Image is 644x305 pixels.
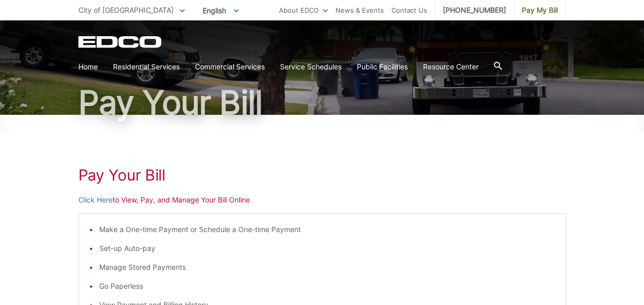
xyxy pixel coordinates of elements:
[279,5,328,16] a: About EDCO
[99,243,555,254] li: Set-up Auto-pay
[99,281,555,292] li: Go Paperless
[195,61,265,72] a: Commercial Services
[99,224,555,235] li: Make a One-time Payment or Schedule a One-time Payment
[78,36,163,48] a: EDCD logo. Return to the homepage.
[522,5,558,16] span: Pay My Bill
[335,5,384,16] a: News & Events
[78,166,566,184] h1: Pay Your Bill
[99,262,555,273] li: Manage Stored Payments
[78,86,566,119] h1: Pay Your Bill
[391,5,427,16] a: Contact Us
[78,194,113,206] a: Click Here
[280,61,342,72] a: Service Schedules
[78,6,174,14] span: City of [GEOGRAPHIC_DATA]
[78,61,98,72] a: Home
[78,194,566,206] p: to View, Pay, and Manage Your Bill Online
[423,61,479,72] a: Resource Center
[195,2,246,19] span: English
[357,61,408,72] a: Public Facilities
[113,61,180,72] a: Residential Services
